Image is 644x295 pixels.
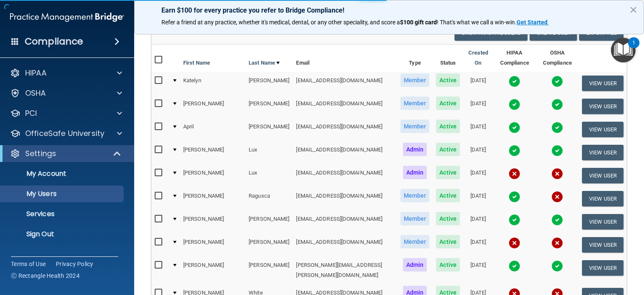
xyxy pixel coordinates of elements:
img: cross.ca9f0e7f.svg [551,237,563,249]
td: [EMAIL_ADDRESS][DOMAIN_NAME] [293,95,397,118]
a: Terms of Use [11,260,46,268]
span: Active [436,212,460,225]
p: My Account [5,170,120,178]
td: [EMAIL_ADDRESS][DOMAIN_NAME] [293,72,397,95]
span: Active [436,166,460,179]
a: Created On [467,48,490,68]
td: [PERSON_NAME] [180,164,245,187]
span: Active [436,235,460,248]
td: [PERSON_NAME] [245,95,293,118]
img: tick.e7d51cea.svg [551,122,563,133]
th: Email [293,44,397,72]
a: OfficeSafe University [10,128,122,138]
td: [PERSON_NAME] [180,210,245,233]
img: tick.e7d51cea.svg [551,260,563,272]
span: Ⓒ Rectangle Health 2024 [11,272,80,280]
span: Member [400,212,430,225]
h4: Compliance [25,36,83,47]
td: [PERSON_NAME] [180,256,245,284]
span: Member [400,97,430,110]
strong: Get Started [517,19,548,26]
td: April [180,118,245,141]
img: PMB logo [10,9,124,26]
img: cross.ca9f0e7f.svg [509,168,520,180]
span: Member [400,120,430,133]
img: tick.e7d51cea.svg [551,145,563,157]
span: Member [400,73,430,87]
img: tick.e7d51cea.svg [509,145,520,157]
td: [PERSON_NAME] [245,233,293,256]
span: Admin [403,143,427,156]
p: Settings [25,149,56,159]
td: [EMAIL_ADDRESS][DOMAIN_NAME] [293,141,397,164]
td: [PERSON_NAME] [180,141,245,164]
img: tick.e7d51cea.svg [509,260,520,272]
td: [PERSON_NAME] [180,95,245,118]
td: [PERSON_NAME] [245,118,293,141]
img: cross.ca9f0e7f.svg [551,191,563,203]
span: Admin [403,166,427,179]
img: cross.ca9f0e7f.svg [551,168,563,180]
p: Earn $100 for every practice you refer to Bridge Compliance! [161,6,617,14]
p: HIPAA [25,68,47,78]
button: View User [582,214,623,230]
th: OSHA Compliance [536,44,579,72]
strong: $100 gift card [400,19,437,26]
td: [DATE] [463,118,493,141]
span: Active [436,73,460,87]
a: OSHA [10,88,122,98]
span: Member [400,235,430,248]
img: tick.e7d51cea.svg [509,99,520,110]
td: [DATE] [463,72,493,95]
td: Lux [245,141,293,164]
a: Privacy Policy [56,260,93,268]
img: tick.e7d51cea.svg [551,214,563,226]
p: Sign Out [5,230,120,238]
span: Active [436,97,460,110]
img: tick.e7d51cea.svg [509,214,520,226]
td: [PERSON_NAME] [180,187,245,210]
button: View User [582,76,623,91]
button: View User [582,99,623,114]
td: [DATE] [463,256,493,284]
button: View User [582,122,623,137]
button: View User [582,145,623,160]
span: Active [436,258,460,272]
span: Active [436,189,460,202]
td: [PERSON_NAME] [180,233,245,256]
td: [DATE] [463,210,493,233]
button: Open Resource Center, 1 new notification [611,38,636,63]
td: [EMAIL_ADDRESS][DOMAIN_NAME] [293,210,397,233]
td: [EMAIL_ADDRESS][DOMAIN_NAME] [293,187,397,210]
span: Admin [403,258,427,272]
span: Member [400,189,430,202]
img: cross.ca9f0e7f.svg [509,237,520,249]
span: Refer a friend at any practice, whether it's medical, dental, or any other speciality, and score a [161,19,400,26]
td: [DATE] [463,164,493,187]
a: Get Started [517,19,549,26]
button: View User [582,191,623,206]
td: Lux [245,164,293,187]
td: [PERSON_NAME] [245,256,293,284]
td: [EMAIL_ADDRESS][DOMAIN_NAME] [293,233,397,256]
img: tick.e7d51cea.svg [551,76,563,87]
a: PCI [10,108,122,118]
button: View User [582,237,623,253]
a: First Name [183,58,210,68]
td: Ragusca [245,187,293,210]
td: [EMAIL_ADDRESS][DOMAIN_NAME] [293,118,397,141]
td: [EMAIL_ADDRESS][DOMAIN_NAME] [293,164,397,187]
td: [DATE] [463,141,493,164]
td: [DATE] [463,187,493,210]
img: tick.e7d51cea.svg [509,76,520,87]
p: OfficeSafe University [25,128,104,138]
td: [PERSON_NAME] [245,210,293,233]
span: Active [436,143,460,156]
span: ! That's what we call a win-win. [437,19,517,26]
a: Settings [10,149,122,159]
button: Close [629,3,637,16]
p: Services [5,210,120,218]
p: OSHA [25,88,46,98]
p: PCI [25,108,37,118]
td: [PERSON_NAME] [245,72,293,95]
